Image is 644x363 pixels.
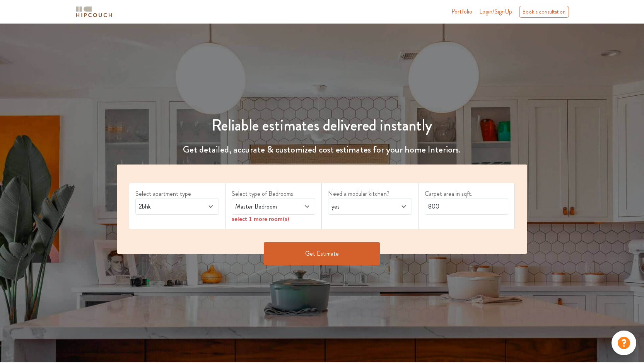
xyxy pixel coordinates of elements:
div: Book a consultation [519,6,569,18]
h1: Reliable estimates delivered instantly [112,116,532,135]
span: logo-horizontal.svg [75,3,113,20]
img: logo-horizontal.svg [75,5,113,19]
label: Select apartment type [135,189,219,198]
h4: Get detailed, accurate & customized cost estimates for your home Interiors. [112,144,532,155]
input: Enter area sqft [425,198,508,215]
span: Master Bedroom [234,202,291,211]
label: Select type of Bedrooms [232,189,315,198]
span: Login/SignUp [479,7,512,16]
label: Carpet area in sqft. [425,189,508,198]
label: Need a modular kitchen? [328,189,412,198]
span: yes [330,202,388,211]
a: Portfolio [451,7,472,16]
button: Get Estimate [264,242,380,265]
div: select 1 more room(s) [232,215,315,223]
span: 2bhk [137,202,195,211]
